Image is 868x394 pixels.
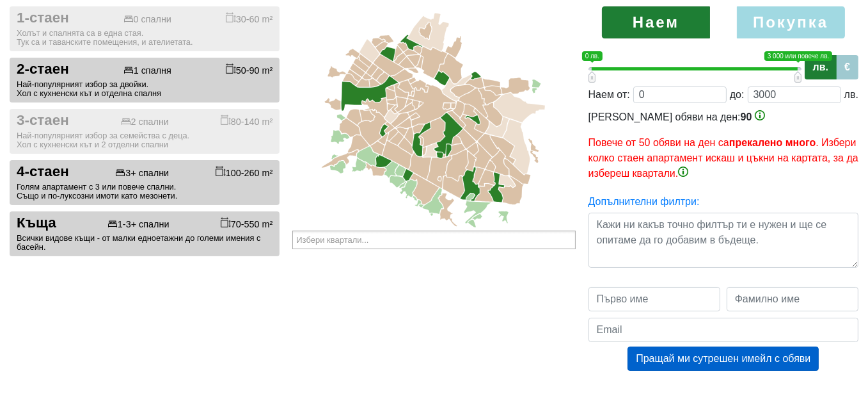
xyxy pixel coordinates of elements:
[588,318,858,342] input: Email
[727,287,858,311] input: Фамилно име
[226,12,273,25] div: 30-60 m²
[17,163,69,181] span: 4-стаен
[10,160,280,205] button: 4-стаен 3+ спални 100-260 m² Голям апартамент с 3 или повече спални.Също и по-луксозни имоти като...
[216,166,273,179] div: 100-260 m²
[588,287,720,311] input: Първо име
[17,131,272,149] div: Най-популярният избор за семейства с деца. Хол с кухненски кът и 2 отделни спални
[582,51,603,61] span: 0 лв.
[10,109,280,154] button: 3-стаен 2 спални 80-140 m² Най-популярният избор за семейства с деца.Хол с кухненски кът и 2 отде...
[226,63,273,76] div: 50-90 m²
[107,219,170,230] div: 1-3+ спални
[844,87,858,103] div: лв.
[17,234,272,252] div: Всички видове къщи - от малки едноетажни до големи имения с басейн.
[17,80,272,98] div: Най-популярният избор за двойки. Хол с кухненски кът и отделна спалня
[10,211,280,256] button: Къща 1-3+ спални 70-550 m² Всички видове къщи - от малки едноетажни до големи имения с басейн.
[221,217,273,230] div: 70-550 m²
[123,14,171,25] div: 0 спални
[17,61,69,78] span: 2-стаен
[17,10,69,27] span: 1-стаен
[10,58,280,103] button: 2-стаен 1 спалня 50-90 m² Най-популярният избор за двойки.Хол с кухненски кът и отделна спалня
[588,87,630,103] div: Наем от:
[588,110,858,181] div: [PERSON_NAME] обяви на ден:
[121,117,169,127] div: 2 спални
[627,347,819,371] button: Пращай ми сутрешен имейл с обяви
[805,55,837,79] label: лв.
[755,110,765,120] img: info-3.png
[17,183,272,201] div: Голям апартамент с 3 или повече спални. Също и по-луксозни имоти като мезонети.
[764,51,832,61] span: 3 000 или повече лв.
[741,111,752,122] span: 90
[678,167,688,177] img: info-3.png
[836,55,858,79] label: €
[221,115,273,127] div: 80-140 m²
[115,168,169,179] div: 3+ спални
[123,65,171,76] div: 1 спалня
[17,112,69,129] span: 3-стаен
[729,137,816,148] b: прекалено много
[588,196,700,207] a: Допълнителни филтри:
[588,135,858,181] p: Повече от 50 обяви на ден са . Избери колко стаен апартамент искаш и цъкни на картата, за да избе...
[17,29,272,47] div: Холът и спалнята са в една стая. Тук са и таванските помещения, и ателиетата.
[10,6,280,51] button: 1-стаен 0 спални 30-60 m² Холът и спалнята са в една стая.Тук са и таванските помещения, и ателие...
[602,6,710,38] label: Наем
[730,87,745,103] div: до:
[737,6,845,38] label: Покупка
[17,215,56,232] span: Къща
